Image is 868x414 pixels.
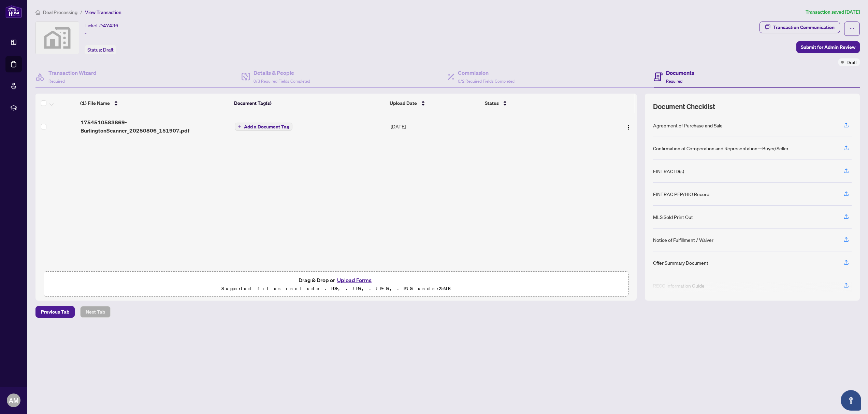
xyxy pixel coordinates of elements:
[390,99,417,107] span: Upload Date
[231,94,387,113] th: Document Tag(s)
[85,45,116,54] div: Status:
[44,272,628,297] span: Drag & Drop orUpload FormsSupported files include .PDF, .JPG, .JPEG, .PNG under25MB
[773,22,835,33] div: Transaction Communication
[387,94,482,113] th: Upload Date
[85,9,121,15] span: View Transaction
[653,102,715,111] span: Document Checklist
[103,47,114,53] span: Draft
[847,58,857,66] span: Draft
[43,9,77,15] span: Deal Processing
[238,125,241,128] span: plus
[623,121,634,132] button: Logo
[653,259,708,266] div: Offer Summary Document
[81,118,230,135] span: 1754510583869-BurlingtonScanner_20250806_151907.pdf
[244,124,289,129] span: Add a Document Tag
[666,69,694,77] h4: Documents
[48,69,97,77] h4: Transaction Wizard
[85,22,118,29] div: Ticket #:
[80,8,82,16] li: /
[103,23,118,29] span: 47436
[5,5,22,18] img: logo
[482,94,601,113] th: Status
[235,123,292,131] button: Add a Document Tag
[41,306,69,317] span: Previous Tab
[388,113,483,140] td: [DATE]
[458,79,515,84] span: 0/2 Required Fields Completed
[653,236,713,244] div: Notice of Fulfillment / Waiver
[759,22,840,33] button: Transaction Communication
[485,99,499,107] span: Status
[48,79,65,84] span: Required
[841,390,861,411] button: Open asap
[80,306,111,318] button: Next Tab
[80,99,110,107] span: (1) File Name
[850,26,854,31] span: ellipsis
[653,122,723,129] div: Agreement of Purchase and Sale
[335,276,374,285] button: Upload Forms
[458,69,515,77] h4: Commission
[653,213,693,221] div: MLS Sold Print Out
[35,306,75,318] button: Previous Tab
[9,396,18,405] span: AM
[486,123,600,130] div: -
[796,41,860,53] button: Submit for Admin Review
[626,125,631,130] img: Logo
[48,285,624,293] p: Supported files include .PDF, .JPG, .JPEG, .PNG under 25 MB
[653,190,709,198] div: FINTRAC PEP/HIO Record
[653,167,684,175] div: FINTRAC ID(s)
[806,8,860,16] article: Transaction saved [DATE]
[666,79,682,84] span: Required
[254,79,310,84] span: 0/3 Required Fields Completed
[801,42,855,53] span: Submit for Admin Review
[35,10,40,15] span: home
[299,276,374,285] span: Drag & Drop or
[85,29,87,38] span: -
[235,122,292,131] button: Add a Document Tag
[36,22,79,54] img: svg%3e
[653,144,789,152] div: Confirmation of Co-operation and Representation—Buyer/Seller
[77,94,231,113] th: (1) File Name
[254,69,310,77] h4: Details & People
